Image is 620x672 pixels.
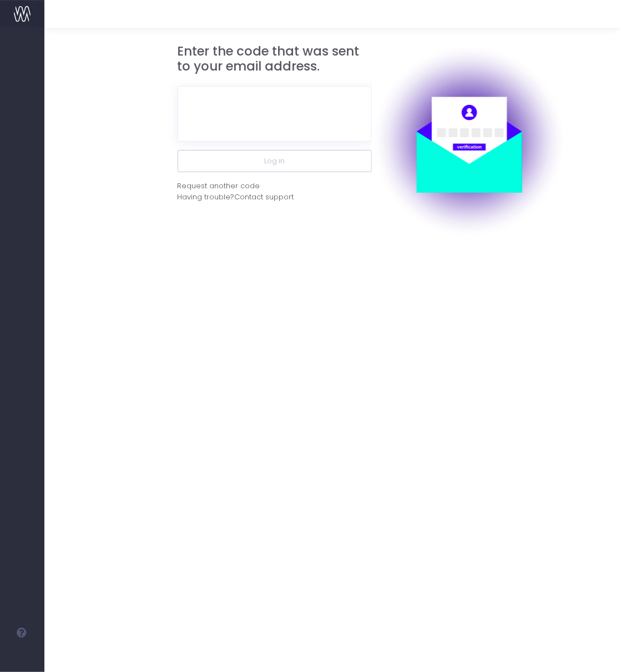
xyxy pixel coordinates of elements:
[178,150,372,172] button: Log in
[178,180,260,192] div: Request another code
[235,192,294,203] span: Contact support
[178,192,372,203] div: Having trouble?
[372,44,566,238] img: auth.png
[14,650,31,666] img: images/default_profile_image.png
[178,44,372,74] h3: Enter the code that was sent to your email address.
